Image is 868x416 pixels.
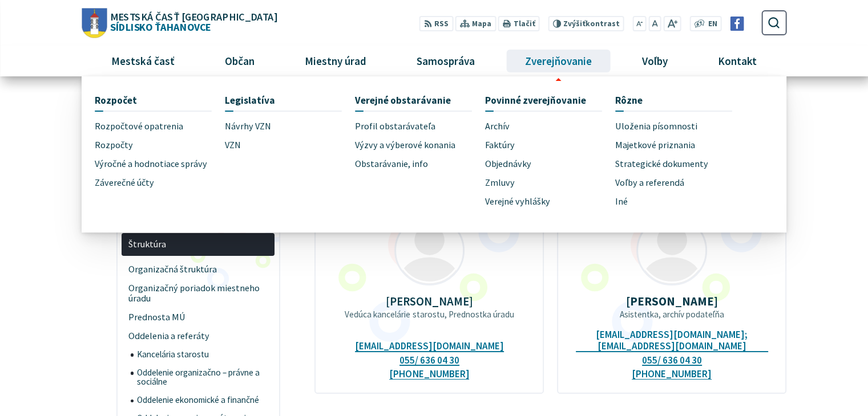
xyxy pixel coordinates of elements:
[225,117,355,136] a: Návrhy VZN
[396,46,496,76] a: Samospráva
[333,295,526,308] p: [PERSON_NAME]
[355,117,485,136] a: Profil obstarávateľa
[638,46,672,76] span: Voľby
[355,89,472,111] a: Verejné obstarávanie
[419,16,453,31] a: RSS
[472,18,491,30] span: Mapa
[615,154,708,173] span: Strategické dokumenty
[82,8,277,38] a: Logo Sídlisko Ťahanovce, prejsť na domovskú stránku.
[705,18,720,30] a: EN
[284,46,387,76] a: Miestny úrad
[697,46,778,76] a: Kontakt
[615,192,745,211] a: Iné
[389,368,469,380] a: [PHONE_NUMBER]
[563,19,586,28] span: Zvýšiť
[95,173,154,192] span: Záverečné účty
[95,173,225,192] a: Záverečné účty
[485,136,615,154] a: Faktúry
[434,18,449,30] span: RSS
[355,89,451,111] span: Verejné obstarávanie
[485,89,602,111] a: Povinné zverejňovanie
[107,11,277,32] span: Sídlisko Ťahanovce
[225,136,241,154] span: VZN
[626,293,718,309] strong: [PERSON_NAME]
[355,136,455,154] span: Výzvy a výberové konania
[137,345,268,364] span: Kancelária starostu
[333,309,526,320] p: Vedúca kancelárie starostu, Prednostka úradu
[225,136,355,154] a: VZN
[90,46,195,76] a: Mestská časť
[95,136,225,154] a: Rozpočty
[498,16,539,31] button: Tlačiť
[128,308,268,327] span: Prednosta MÚ
[615,192,628,211] span: Iné
[95,136,133,154] span: Rozpočty
[122,233,274,256] a: Štruktúra
[485,192,550,211] span: Verejné vyhlášky
[648,16,661,31] button: Nastaviť pôvodnú veľkosť písma
[110,11,277,22] span: Mestská časť [GEOGRAPHIC_DATA]
[95,117,183,136] span: Rozpočtové opatrenia
[521,46,596,76] span: Zverejňovanie
[128,260,268,279] span: Organizačná štruktúra
[485,173,515,192] span: Zmluvy
[615,117,745,136] a: Uloženia písomnosti
[563,19,620,28] span: kontrast
[576,329,768,352] a: [EMAIL_ADDRESS][DOMAIN_NAME]; [EMAIL_ADDRESS][DOMAIN_NAME]
[485,117,510,136] span: Archív
[355,136,485,154] a: Výzvy a výberové konania
[642,354,702,366] a: 055/ 636 04 30
[355,154,428,173] span: Obstarávanie, info
[708,18,717,30] span: EN
[220,46,259,76] span: Občan
[485,192,615,211] a: Verejné vyhlášky
[122,260,274,279] a: Organizačná štruktúra
[615,136,695,154] span: Majetkové priznania
[615,173,684,192] span: Voľby a referendá
[137,391,268,410] span: Oddelenie ekonomické a finančné
[615,89,732,111] a: Rôzne
[131,391,275,410] a: Oddelenie ekonomické a finančné
[300,46,370,76] span: Miestny úrad
[122,308,274,327] a: Prednosta MÚ
[128,279,268,308] span: Organizačný poriadok miestneho úradu
[355,340,504,352] a: [EMAIL_ADDRESS][DOMAIN_NAME]
[632,368,712,380] a: [PHONE_NUMBER]
[131,364,275,391] a: Oddelenie organizačno – právne a sociálne
[485,117,615,136] a: Archív
[122,279,274,308] a: Organizačný poriadok miestneho úradu
[633,16,647,31] button: Zmenšiť veľkosť písma
[122,327,274,345] a: Oddelenia a referáty
[615,89,643,111] span: Rôzne
[485,136,515,154] span: Faktúry
[95,89,212,111] a: Rozpočet
[485,154,531,173] span: Objednávky
[615,117,697,136] span: Uloženia písomnosti
[355,117,435,136] span: Profil obstarávateľa
[95,117,225,136] a: Rozpočtové opatrenia
[107,46,179,76] span: Mestská časť
[621,46,689,76] a: Voľby
[82,8,107,38] img: Prejsť na domovskú stránku
[128,235,268,254] span: Štruktúra
[485,173,615,192] a: Zmluvy
[730,17,744,31] img: Prejsť na Facebook stránku
[714,46,761,76] span: Kontakt
[131,345,275,364] a: Kancelária starostu
[663,16,681,31] button: Zväčšiť veľkosť písma
[615,173,745,192] a: Voľby a referendá
[137,364,268,391] span: Oddelenie organizačno – právne a sociálne
[204,46,275,76] a: Občan
[225,89,342,111] a: Legislatíva
[576,309,768,320] p: Asistentka, archív podateľňa
[615,154,745,173] a: Strategické dokumenty
[485,154,615,173] a: Objednávky
[504,46,613,76] a: Zverejňovanie
[615,136,745,154] a: Majetkové priznania
[128,327,268,345] span: Oddelenia a referáty
[399,354,459,366] a: 055/ 636 04 30
[548,16,624,31] button: Zvýšiťkontrast
[95,89,137,111] span: Rozpočet
[485,89,586,111] span: Povinné zverejňovanie
[513,19,535,28] span: Tlačiť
